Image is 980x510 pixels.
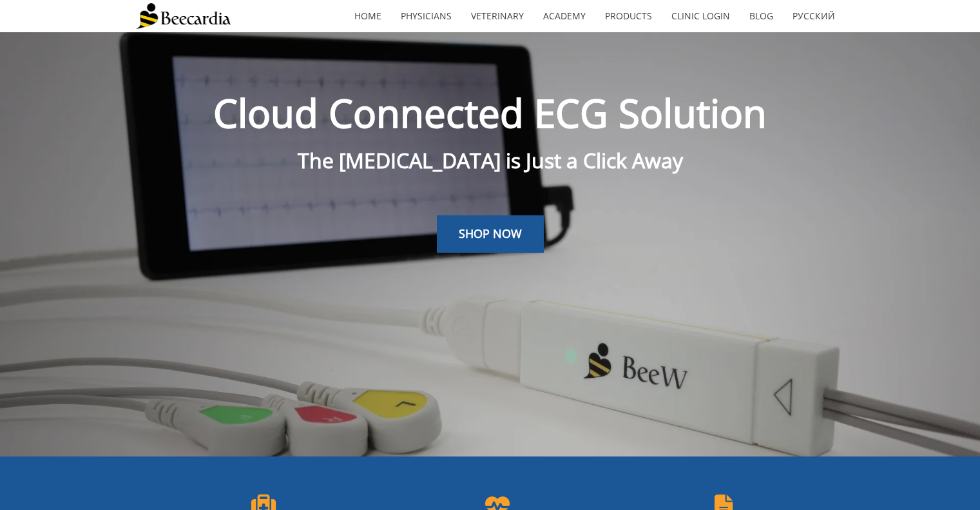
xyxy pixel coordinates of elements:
[298,146,683,174] span: The [MEDICAL_DATA] is Just a Click Away
[662,1,740,31] a: Clinic Login
[391,1,461,31] a: Physicians
[740,1,783,31] a: Blog
[213,86,767,139] span: Cloud Connected ECG Solution
[136,3,231,29] img: Beecardia
[783,1,845,31] a: Русский
[595,1,662,31] a: Products
[461,1,533,31] a: Veterinary
[437,215,544,253] a: SHOP NOW
[459,226,522,241] span: SHOP NOW
[533,1,595,31] a: Academy
[345,1,391,31] a: home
